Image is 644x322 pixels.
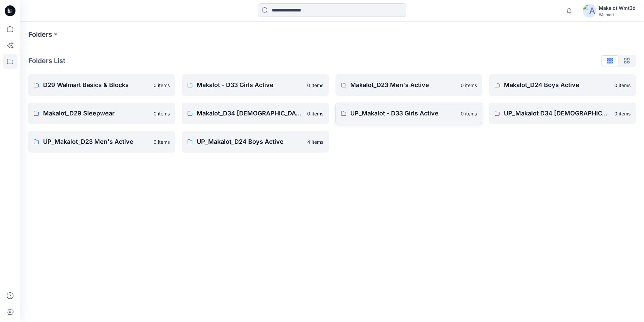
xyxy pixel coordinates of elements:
p: Makalot - D33 Girls Active [197,80,303,90]
a: UP_Makalot - D33 Girls Active0 items [335,103,482,124]
p: 0 items [154,138,170,145]
a: Makalot - D33 Girls Active0 items [182,74,329,96]
p: 0 items [461,110,477,117]
a: Makalot_D29 Sleepwear0 items [28,103,175,124]
a: UP_Makalot_D23 Men's Active0 items [28,131,175,153]
p: Makalot_D23 Men's Active [350,80,457,90]
a: UP_Makalot_D24 Boys Active4 items [182,131,329,153]
p: Folders List [28,56,65,66]
a: Makalot_D34 [DEMOGRAPHIC_DATA] Active0 items [182,103,329,124]
p: 0 items [614,82,631,89]
p: 0 items [614,110,631,117]
a: Makalot_D23 Men's Active0 items [335,74,482,96]
p: UP_Makalot_D23 Men's Active [43,137,150,146]
p: 0 items [307,110,323,117]
p: 0 items [461,82,477,89]
p: 0 items [154,110,170,117]
p: 4 items [307,138,323,145]
a: UP_Makalot D34 [DEMOGRAPHIC_DATA] Active0 items [489,103,636,124]
div: Makalot Wmt3d [599,4,636,12]
p: Makalot_D24 Boys Active [504,80,610,90]
p: 0 items [154,82,170,89]
p: 0 items [307,82,323,89]
p: D29 Walmart Basics & Blocks [43,80,150,90]
div: Walmart [599,12,636,17]
a: Makalot_D24 Boys Active0 items [489,74,636,96]
p: UP_Makalot - D33 Girls Active [350,109,457,118]
img: avatar [583,4,596,18]
a: Folders [28,30,52,39]
p: Makalot_D29 Sleepwear [43,109,150,118]
p: Makalot_D34 [DEMOGRAPHIC_DATA] Active [197,109,303,118]
a: D29 Walmart Basics & Blocks0 items [28,74,175,96]
p: UP_Makalot D34 [DEMOGRAPHIC_DATA] Active [504,109,610,118]
p: UP_Makalot_D24 Boys Active [197,137,303,146]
